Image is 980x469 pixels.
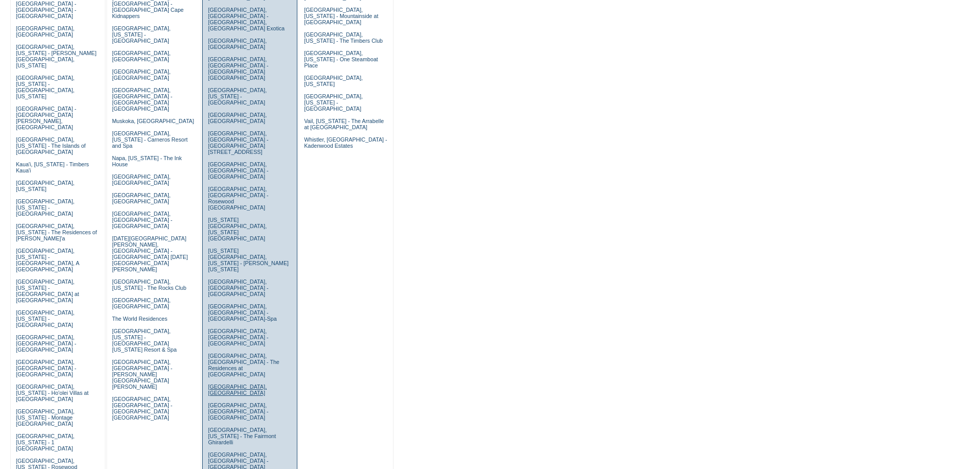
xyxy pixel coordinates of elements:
[16,384,88,402] a: [GEOGRAPHIC_DATA], [US_STATE] - Ho'olei Villas at [GEOGRAPHIC_DATA]
[16,75,75,99] a: [GEOGRAPHIC_DATA], [US_STATE] - [GEOGRAPHIC_DATA], [US_STATE]
[16,359,76,377] a: [GEOGRAPHIC_DATA], [GEOGRAPHIC_DATA] - [GEOGRAPHIC_DATA]
[112,87,172,112] a: [GEOGRAPHIC_DATA], [GEOGRAPHIC_DATA] - [GEOGRAPHIC_DATA] [GEOGRAPHIC_DATA]
[208,384,266,396] a: [GEOGRAPHIC_DATA], [GEOGRAPHIC_DATA]
[208,402,268,421] a: [GEOGRAPHIC_DATA], [GEOGRAPHIC_DATA] - [GEOGRAPHIC_DATA]
[16,408,75,427] a: [GEOGRAPHIC_DATA], [US_STATE] - Montage [GEOGRAPHIC_DATA]
[16,309,75,328] a: [GEOGRAPHIC_DATA], [US_STATE] - [GEOGRAPHIC_DATA]
[16,433,75,451] a: [GEOGRAPHIC_DATA], [US_STATE] - 1 [GEOGRAPHIC_DATA]
[208,328,268,346] a: [GEOGRAPHIC_DATA], [GEOGRAPHIC_DATA] - [GEOGRAPHIC_DATA]
[112,396,172,421] a: [GEOGRAPHIC_DATA], [GEOGRAPHIC_DATA] - [GEOGRAPHIC_DATA] [GEOGRAPHIC_DATA]
[208,7,284,31] a: [GEOGRAPHIC_DATA], [GEOGRAPHIC_DATA] - [GEOGRAPHIC_DATA], [GEOGRAPHIC_DATA] Exotica
[208,303,276,322] a: [GEOGRAPHIC_DATA], [GEOGRAPHIC_DATA] - [GEOGRAPHIC_DATA]-Spa
[16,223,97,241] a: [GEOGRAPHIC_DATA], [US_STATE] - The Residences of [PERSON_NAME]'a
[208,427,276,445] a: [GEOGRAPHIC_DATA], [US_STATE] - The Fairmont Ghirardelli
[16,1,76,19] a: [GEOGRAPHIC_DATA] - [GEOGRAPHIC_DATA] - [GEOGRAPHIC_DATA]
[208,87,266,106] a: [GEOGRAPHIC_DATA], [US_STATE] - [GEOGRAPHIC_DATA]
[112,316,168,322] a: The World Residences
[112,118,194,124] a: Muskoka, [GEOGRAPHIC_DATA]
[16,44,97,68] a: [GEOGRAPHIC_DATA], [US_STATE] - [PERSON_NAME][GEOGRAPHIC_DATA], [US_STATE]
[304,136,387,149] a: Whistler, [GEOGRAPHIC_DATA] - Kadenwood Estates
[112,328,177,353] a: [GEOGRAPHIC_DATA], [US_STATE] - [GEOGRAPHIC_DATA] [US_STATE] Resort & Spa
[304,7,378,25] a: [GEOGRAPHIC_DATA], [US_STATE] - Mountainside at [GEOGRAPHIC_DATA]
[112,68,171,81] a: [GEOGRAPHIC_DATA], [GEOGRAPHIC_DATA]
[304,31,383,44] a: [GEOGRAPHIC_DATA], [US_STATE] - The Timbers Club
[16,198,75,217] a: [GEOGRAPHIC_DATA], [US_STATE] - [GEOGRAPHIC_DATA]
[112,130,188,149] a: [GEOGRAPHIC_DATA], [US_STATE] - Carneros Resort and Spa
[16,180,75,192] a: [GEOGRAPHIC_DATA], [US_STATE]
[112,235,188,272] a: [DATE][GEOGRAPHIC_DATA][PERSON_NAME], [GEOGRAPHIC_DATA] - [GEOGRAPHIC_DATA] [DATE][GEOGRAPHIC_DAT...
[208,130,268,155] a: [GEOGRAPHIC_DATA], [GEOGRAPHIC_DATA] - [GEOGRAPHIC_DATA][STREET_ADDRESS]
[112,173,171,186] a: [GEOGRAPHIC_DATA], [GEOGRAPHIC_DATA]
[16,136,86,155] a: [GEOGRAPHIC_DATA], [US_STATE] - The Islands of [GEOGRAPHIC_DATA]
[112,279,187,291] a: [GEOGRAPHIC_DATA], [US_STATE] - The Rocks Club
[112,25,171,44] a: [GEOGRAPHIC_DATA], [US_STATE] - [GEOGRAPHIC_DATA]
[16,334,76,353] a: [GEOGRAPHIC_DATA], [GEOGRAPHIC_DATA] - [GEOGRAPHIC_DATA]
[304,93,363,112] a: [GEOGRAPHIC_DATA], [US_STATE] - [GEOGRAPHIC_DATA]
[16,25,75,38] a: [GEOGRAPHIC_DATA], [GEOGRAPHIC_DATA]
[112,211,172,229] a: [GEOGRAPHIC_DATA], [GEOGRAPHIC_DATA] - [GEOGRAPHIC_DATA]
[208,186,268,211] a: [GEOGRAPHIC_DATA], [GEOGRAPHIC_DATA] - Rosewood [GEOGRAPHIC_DATA]
[208,56,268,81] a: [GEOGRAPHIC_DATA], [GEOGRAPHIC_DATA] - [GEOGRAPHIC_DATA] [GEOGRAPHIC_DATA]
[208,217,266,241] a: [US_STATE][GEOGRAPHIC_DATA], [US_STATE][GEOGRAPHIC_DATA]
[16,161,89,173] a: Kaua'i, [US_STATE] - Timbers Kaua'i
[112,155,182,167] a: Napa, [US_STATE] - The Ink House
[208,279,268,297] a: [GEOGRAPHIC_DATA], [GEOGRAPHIC_DATA] - [GEOGRAPHIC_DATA]
[208,161,268,180] a: [GEOGRAPHIC_DATA], [GEOGRAPHIC_DATA] - [GEOGRAPHIC_DATA]
[208,353,279,377] a: [GEOGRAPHIC_DATA], [GEOGRAPHIC_DATA] - The Residences at [GEOGRAPHIC_DATA]
[16,248,79,272] a: [GEOGRAPHIC_DATA], [US_STATE] - [GEOGRAPHIC_DATA], A [GEOGRAPHIC_DATA]
[304,118,384,130] a: Vail, [US_STATE] - The Arrabelle at [GEOGRAPHIC_DATA]
[112,192,171,204] a: [GEOGRAPHIC_DATA], [GEOGRAPHIC_DATA]
[208,112,266,124] a: [GEOGRAPHIC_DATA], [GEOGRAPHIC_DATA]
[16,279,79,303] a: [GEOGRAPHIC_DATA], [US_STATE] - [GEOGRAPHIC_DATA] at [GEOGRAPHIC_DATA]
[208,38,266,50] a: [GEOGRAPHIC_DATA], [GEOGRAPHIC_DATA]
[16,106,76,130] a: [GEOGRAPHIC_DATA] - [GEOGRAPHIC_DATA][PERSON_NAME], [GEOGRAPHIC_DATA]
[208,248,289,272] a: [US_STATE][GEOGRAPHIC_DATA], [US_STATE] - [PERSON_NAME] [US_STATE]
[112,297,171,309] a: [GEOGRAPHIC_DATA], [GEOGRAPHIC_DATA]
[304,50,378,68] a: [GEOGRAPHIC_DATA], [US_STATE] - One Steamboat Place
[304,75,363,87] a: [GEOGRAPHIC_DATA], [US_STATE]
[112,359,172,390] a: [GEOGRAPHIC_DATA], [GEOGRAPHIC_DATA] - [PERSON_NAME][GEOGRAPHIC_DATA][PERSON_NAME]
[112,50,171,62] a: [GEOGRAPHIC_DATA], [GEOGRAPHIC_DATA]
